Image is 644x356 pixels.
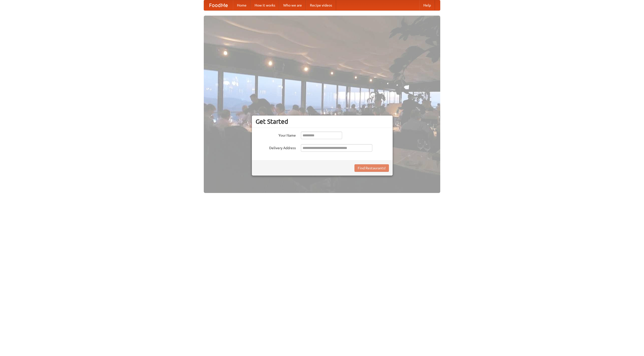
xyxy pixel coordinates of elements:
label: Your Name [256,132,296,138]
a: Who we are [279,0,306,10]
a: How it works [251,0,279,10]
label: Delivery Address [256,144,296,150]
a: Recipe videos [306,0,336,10]
a: Home [233,0,251,10]
button: Find Restaurants! [354,164,389,172]
a: Help [419,0,435,10]
h3: Get Started [256,118,389,125]
a: FoodMe [204,0,233,10]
